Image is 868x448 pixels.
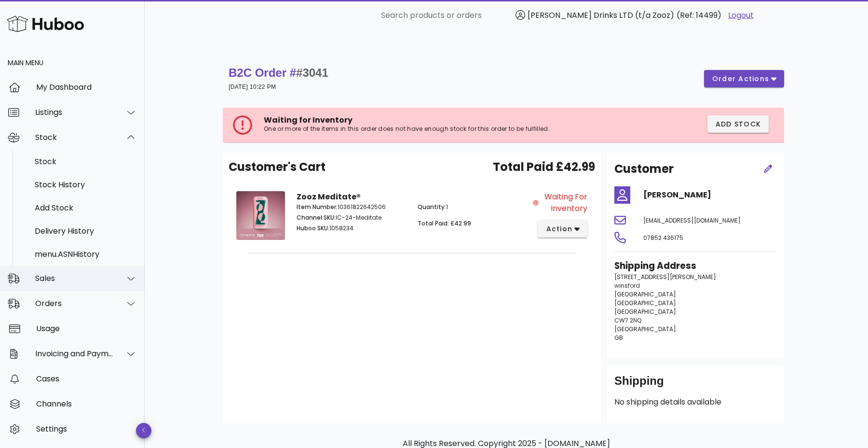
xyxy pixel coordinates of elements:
[36,374,137,383] div: Cases
[264,125,605,133] p: One or more of the items in this order does not have enough stock for this order to be fulfilled.
[712,74,770,84] span: order actions
[643,216,741,224] span: [EMAIL_ADDRESS][DOMAIN_NAME]
[35,203,137,212] div: Add Stock
[541,191,587,214] span: Waiting for Inventory
[229,158,325,176] span: Customer's Cart
[545,224,572,234] span: action
[528,10,674,21] span: [PERSON_NAME] Drinks LTD (t/a Zooz)
[614,373,776,396] div: Shipping
[707,115,769,133] button: Add Stock
[418,219,471,227] span: Total Paid: £42.99
[614,281,640,290] span: winsford
[614,334,623,342] span: GB
[643,234,683,242] span: 07852 436175
[715,119,761,129] span: Add Stock
[493,158,595,176] span: Total Paid £42.99
[614,273,716,281] span: [STREET_ADDRESS][PERSON_NAME]
[35,157,137,166] div: Stock
[614,325,676,333] span: [GEOGRAPHIC_DATA]
[614,308,676,316] span: [GEOGRAPHIC_DATA]
[614,259,776,273] h3: Shipping Address
[36,399,137,408] div: Channels
[614,160,674,178] h2: Customer
[418,203,446,211] span: Quantity:
[643,189,776,201] h4: [PERSON_NAME]
[35,250,137,259] div: menu.ASNHistory
[728,10,754,21] a: Logout
[538,220,587,238] button: action
[229,84,276,90] small: [DATE] 10:22 PM
[35,274,114,283] div: Sales
[296,66,328,79] span: #3041
[418,203,527,211] p: 1
[297,213,406,222] p: IC-24-Meditate
[36,424,137,434] div: Settings
[297,213,336,222] span: Channel SKU:
[614,299,676,307] span: [GEOGRAPHIC_DATA]
[35,226,137,236] div: Delivery History
[35,299,114,308] div: Orders
[229,66,328,79] strong: B2C Order #
[35,349,114,358] div: Invoicing and Payments
[7,14,84,34] img: Huboo Logo
[35,133,114,142] div: Stock
[236,191,285,240] img: Product Image
[614,396,776,408] p: No shipping details available
[35,180,137,189] div: Stock History
[35,108,114,117] div: Listings
[297,203,338,211] span: Item Number:
[36,83,137,92] div: My Dashboard
[297,224,329,232] span: Huboo SKU:
[297,203,406,211] p: 10361822642506
[297,191,361,202] strong: Zooz Meditate®
[297,224,406,233] p: 1058234
[36,324,137,333] div: Usage
[614,316,641,324] span: CW7 2NQ
[677,10,721,21] span: (Ref: 14499)
[614,290,676,298] span: [GEOGRAPHIC_DATA]
[264,114,353,126] span: Waiting for Inventory
[704,70,784,87] button: order actions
